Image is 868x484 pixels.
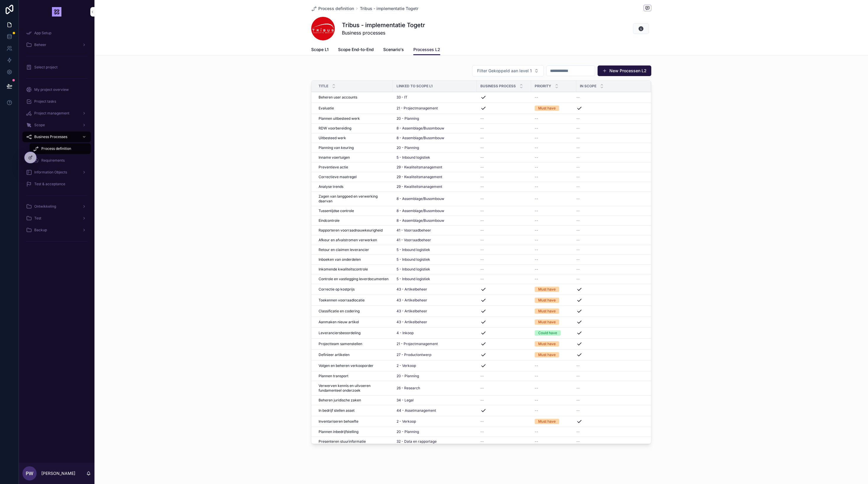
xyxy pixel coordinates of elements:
[397,95,407,100] a: 33 - IT
[397,342,438,346] span: 21 - Projectmanagement
[397,320,473,324] a: 43 - Artikelbeheer
[480,165,528,170] a: --
[480,218,484,223] span: --
[535,126,573,131] a: --
[383,47,404,52] span: Scenario's
[397,238,431,242] span: 41 - Voorraadbeheer
[397,145,419,150] a: 20 - Planning
[535,116,538,121] span: --
[397,228,431,233] span: 41 - Voorraadbeheer
[535,298,573,303] a: Must have
[576,165,644,170] a: --
[22,62,91,73] a: Select project
[397,309,473,314] a: 43 - Artikelbeheer
[19,24,94,254] div: scrollable content
[535,106,573,111] a: Must have
[397,175,442,179] a: 29 - Kwaliteitsmanagement
[397,267,473,272] a: 5 - Inbound logistiek
[480,196,484,201] span: --
[397,196,473,201] a: 8 - Assemblage/Busombouw
[480,277,528,281] a: --
[535,341,573,347] a: Must have
[30,143,91,154] a: Process definition
[397,331,473,335] a: 4 - Inkoop
[319,267,368,272] span: Inkomende kwaliteitscontrole
[397,106,473,111] a: 21 - Projectmanagement
[397,298,473,303] a: 43 - Artikelbeheer
[319,218,389,223] a: Eindcontrole
[319,257,389,262] a: Inboeken van onderdelen
[319,331,389,335] a: Leveranciersbeoordeling
[319,155,350,160] span: Inname voertuigen
[319,175,389,179] a: Correctieve maatregel
[535,145,538,150] span: --
[397,126,444,131] span: 8 - Assemblage/Busombouw
[397,277,473,281] a: 5 - Inbound logistiek
[480,126,484,131] span: --
[397,228,473,233] a: 41 - Voorraadbeheer
[397,136,444,140] a: 8 - Assemblage/Busombouw
[535,184,573,189] a: --
[397,277,430,281] span: 5 - Inbound logistiek
[52,7,61,17] img: App logo
[535,247,538,252] span: --
[397,116,473,121] a: 20 - Planning
[535,352,573,357] a: Must have
[22,167,91,178] a: Information Objects
[22,120,91,130] a: Scope
[319,247,369,252] span: Retour en claimen leverancier
[319,238,389,242] a: Afkeur en afvalstromen verwerken
[319,145,389,150] a: Planning van keuring
[576,209,580,213] span: --
[319,126,389,131] a: RDW voorbereiding
[397,257,430,262] a: 5 - Inbound logistiek
[397,106,438,111] span: 21 - Projectmanagement
[34,111,69,116] span: Project management
[34,134,67,139] span: Business Processes
[397,267,430,272] a: 5 - Inbound logistiek
[535,136,538,140] span: --
[22,108,91,119] a: Project management
[480,165,484,170] span: --
[480,136,528,140] a: --
[383,44,404,56] a: Scenario's
[30,155,91,166] a: Requirements
[22,225,91,235] a: Backup
[576,257,644,262] a: --
[319,298,365,303] span: Toekennen voorraadlocatie
[535,209,573,213] a: --
[360,6,418,12] a: Tribus - implementatie Togetr
[397,184,442,189] a: 29 - Kwaliteitsmanagement
[535,184,538,189] span: --
[319,194,389,204] span: Zagen van langgoed en verwerking daarvan
[34,42,46,47] span: Beheer
[480,116,528,121] a: --
[319,277,389,281] span: Controle en vastlegging leverdocumenten
[319,342,362,346] span: Projectteam samenstellen
[576,247,580,252] span: --
[576,247,644,252] a: --
[535,165,538,170] span: --
[535,238,538,242] span: --
[319,309,360,314] span: Classificatie en codering
[397,320,427,324] a: 43 - Artikelbeheer
[480,155,484,160] span: --
[319,106,389,111] a: Evaluatie
[538,309,556,314] div: Must have
[576,218,580,223] span: --
[397,196,444,201] span: 8 - Assemblage/Busombouw
[319,320,389,324] a: Aanmaken nieuw artikel
[535,267,573,272] a: --
[319,155,389,160] a: Inname voertuigen
[480,247,484,252] span: --
[535,175,573,179] a: --
[397,209,444,213] a: 8 - Assemblage/Busombouw
[319,331,360,335] span: Leveranciersbeoordeling
[41,158,65,163] span: Requirements
[576,116,580,121] span: --
[22,213,91,224] a: Test
[576,196,580,201] span: --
